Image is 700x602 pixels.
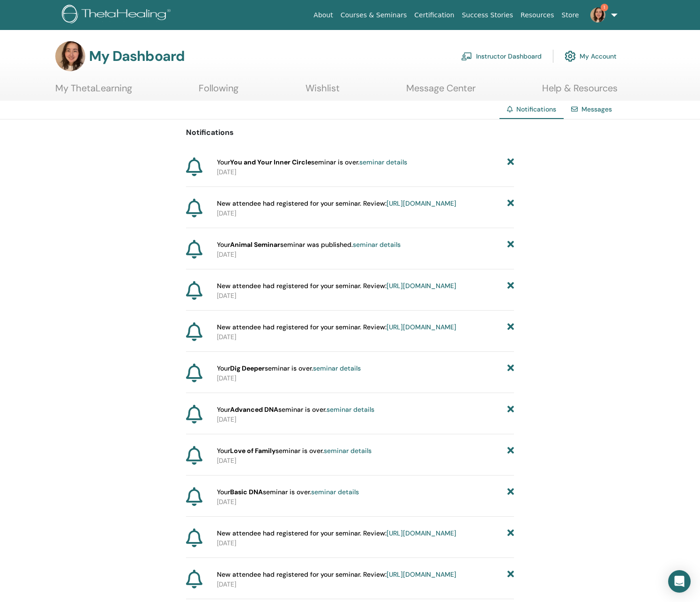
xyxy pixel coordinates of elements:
a: Following [199,82,238,101]
p: [DATE] [217,291,514,301]
p: [DATE] [217,456,514,466]
strong: You and Your Inner Circle [230,158,311,166]
span: New attendee had registered for your seminar. Review: [217,199,456,208]
h3: My Dashboard [89,48,185,65]
a: Wishlist [305,82,340,101]
a: Store [558,7,583,24]
p: [DATE] [217,415,514,424]
a: Certification [410,7,458,24]
span: New attendee had registered for your seminar. Review: [217,528,456,538]
a: Success Stories [458,7,517,24]
p: [DATE] [217,332,514,342]
span: Notifications [516,105,556,113]
a: seminar details [313,364,361,372]
strong: Love of Family [230,446,276,455]
a: seminar details [324,446,372,455]
a: Resources [517,7,558,24]
strong: Advanced DNA [230,405,278,414]
p: [DATE] [217,250,514,260]
a: [URL][DOMAIN_NAME] [387,282,456,290]
span: New attendee had registered for your seminar. Review: [217,322,456,332]
p: [DATE] [217,208,514,218]
a: [URL][DOMAIN_NAME] [387,199,456,208]
span: Your seminar was published. [217,240,401,250]
a: [URL][DOMAIN_NAME] [387,529,456,537]
img: default.jpg [55,41,85,71]
img: logo.png [62,5,174,26]
span: Your seminar is over. [217,364,361,373]
a: My ThetaLearning [55,82,132,101]
a: seminar details [353,240,401,249]
img: chalkboard-teacher.svg [461,52,472,60]
p: [DATE] [217,167,514,177]
p: Notifications [186,127,514,138]
a: My Account [565,46,617,67]
p: [DATE] [217,538,514,548]
span: New attendee had registered for your seminar. Review: [217,570,456,580]
a: seminar details [311,488,359,496]
p: [DATE] [217,580,514,589]
img: default.jpg [590,7,605,22]
span: Your seminar is over. [217,446,372,456]
span: 1 [601,4,608,11]
a: Help & Resources [542,82,618,101]
strong: Basic DNA [230,488,263,496]
span: Your seminar is over. [217,157,407,167]
a: Courses & Seminars [337,7,411,24]
img: cog.svg [565,48,576,64]
strong: Dig Deeper [230,364,265,372]
span: New attendee had registered for your seminar. Review: [217,281,456,291]
span: Your seminar is over. [217,405,374,415]
div: Open Intercom Messenger [668,570,691,593]
strong: Animal Seminar [230,240,280,249]
a: Instructor Dashboard [461,46,542,67]
a: seminar details [359,158,407,166]
a: [URL][DOMAIN_NAME] [387,323,456,331]
a: seminar details [327,405,374,414]
p: [DATE] [217,373,514,383]
a: About [310,7,336,24]
span: Your seminar is over. [217,487,359,497]
p: [DATE] [217,497,514,507]
a: [URL][DOMAIN_NAME] [387,570,456,579]
a: Message Center [406,82,476,101]
a: Messages [581,105,612,113]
